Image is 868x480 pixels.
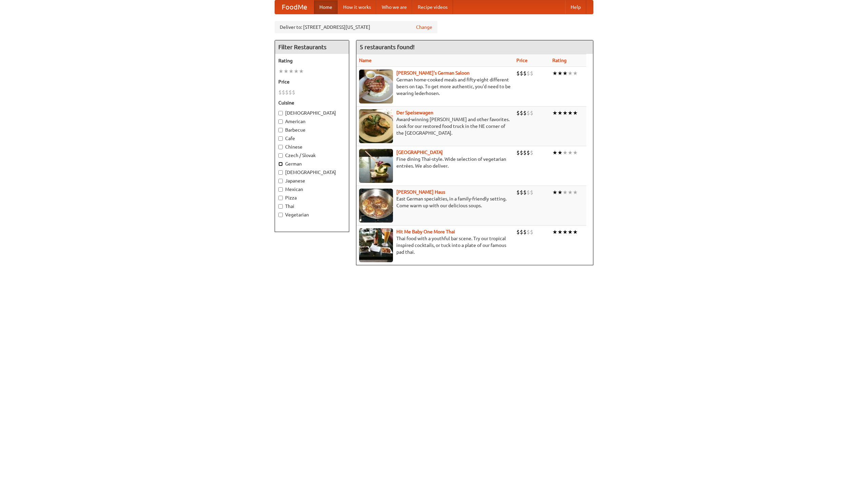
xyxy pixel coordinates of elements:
li: ★ [557,149,563,156]
input: Cafe [278,136,283,141]
a: Name [359,58,372,63]
input: Chinese [278,145,283,149]
img: satay.jpg [359,149,393,183]
a: Hit Me Baby One More Thai [396,229,455,234]
input: Mexican [278,187,283,192]
li: ★ [552,70,557,77]
label: Thai [278,203,346,210]
li: $ [523,70,527,77]
li: ★ [278,68,283,75]
h5: Rating [278,57,346,64]
li: $ [520,149,523,156]
li: $ [289,89,292,96]
li: $ [278,89,282,96]
li: ★ [568,149,573,156]
li: ★ [573,189,578,196]
li: $ [523,109,527,117]
b: [GEOGRAPHIC_DATA] [396,150,443,155]
label: Czech / Slovak [278,152,346,159]
input: [DEMOGRAPHIC_DATA] [278,111,283,115]
a: Der Speisewagen [396,110,433,115]
li: ★ [568,70,573,77]
p: Thai food with a youthful bar scene. Try our tropical inspired cocktails, or tuck into a plate of... [359,235,511,255]
li: $ [527,70,530,77]
li: $ [527,189,530,196]
label: Mexican [278,186,346,193]
label: Chinese [278,143,346,150]
li: ★ [563,109,568,117]
p: East German specialties, in a family-friendly setting. Come warm up with our delicious soups. [359,195,511,209]
img: babythai.jpg [359,228,393,262]
p: Award-winning [PERSON_NAME] and other favorites. Look for our restored food truck in the NE corne... [359,116,511,136]
a: Rating [552,58,567,63]
li: ★ [552,189,557,196]
label: American [278,118,346,125]
input: Thai [278,204,283,209]
li: $ [530,149,533,156]
a: Help [565,0,586,14]
li: ★ [568,228,573,236]
li: $ [530,70,533,77]
a: [PERSON_NAME]'s German Saloon [396,70,470,76]
li: ★ [552,109,557,117]
li: $ [530,109,533,117]
li: ★ [552,149,557,156]
li: $ [292,89,295,96]
p: German home-cooked meals and fifty-eight different beers on tap. To get more authentic, you'd nee... [359,76,511,97]
li: ★ [557,228,563,236]
a: [PERSON_NAME] Haus [396,189,445,195]
input: Japanese [278,179,283,183]
li: ★ [573,228,578,236]
li: $ [523,149,527,156]
input: Vegetarian [278,213,283,217]
li: $ [516,228,520,236]
li: ★ [563,149,568,156]
h4: Filter Restaurants [275,40,349,54]
li: $ [285,89,289,96]
li: ★ [299,68,304,75]
li: ★ [557,109,563,117]
label: Pizza [278,194,346,201]
li: ★ [573,109,578,117]
li: $ [520,189,523,196]
li: $ [516,189,520,196]
li: ★ [289,68,294,75]
p: Fine dining Thai-style. Wide selection of vegetarian entrées. We also deliver. [359,156,511,169]
input: Barbecue [278,128,283,132]
input: Pizza [278,196,283,200]
label: Vegetarian [278,211,346,218]
label: Cafe [278,135,346,142]
label: Barbecue [278,127,346,133]
li: $ [520,70,523,77]
a: Price [516,58,528,63]
li: ★ [283,68,289,75]
h5: Cuisine [278,99,346,106]
li: $ [530,189,533,196]
input: German [278,162,283,166]
li: $ [527,228,530,236]
h5: Price [278,78,346,85]
input: Czech / Slovak [278,153,283,158]
img: esthers.jpg [359,70,393,103]
label: German [278,160,346,167]
li: ★ [294,68,299,75]
label: Japanese [278,177,346,184]
input: American [278,119,283,124]
a: Change [416,24,432,31]
li: $ [523,189,527,196]
label: [DEMOGRAPHIC_DATA] [278,169,346,176]
li: $ [527,109,530,117]
li: $ [523,228,527,236]
a: Home [314,0,338,14]
li: $ [516,70,520,77]
li: $ [530,228,533,236]
li: $ [520,228,523,236]
li: ★ [557,189,563,196]
li: ★ [568,109,573,117]
a: Who we are [376,0,412,14]
ng-pluralize: 5 restaurants found! [360,44,415,50]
